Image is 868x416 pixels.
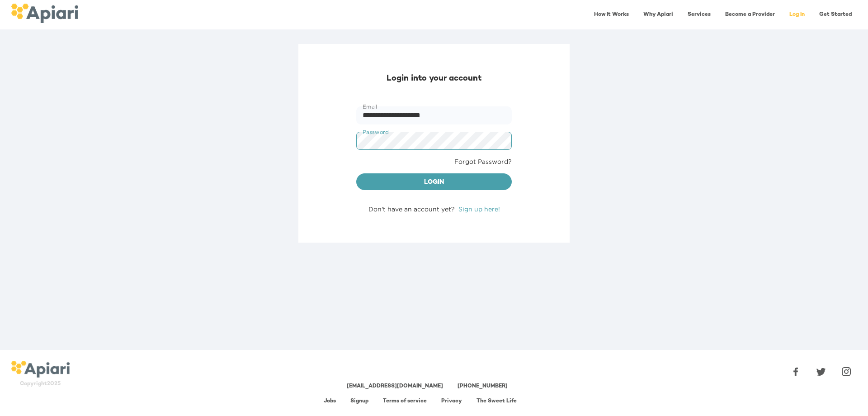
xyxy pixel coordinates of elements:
a: Why Apiari [638,5,679,24]
div: Don't have an account yet? [356,205,512,214]
span: Login [363,177,505,188]
a: Jobs [324,398,336,404]
a: The Sweet Life [476,398,517,404]
a: Forgot Password? [454,157,512,166]
a: [EMAIL_ADDRESS][DOMAIN_NAME] [347,383,443,389]
button: Login [356,173,512,191]
img: logo [11,4,78,23]
a: Services [682,5,716,24]
a: Sign up here! [458,206,500,212]
a: Become a Provider [720,5,780,24]
div: Login into your account [356,73,512,85]
a: How It Works [589,5,634,24]
div: Copyright 2025 [11,380,70,388]
a: Terms of service [383,398,427,404]
a: Privacy [441,398,462,404]
img: logo [11,361,70,378]
a: Log In [784,5,810,24]
div: [PHONE_NUMBER] [458,383,508,390]
a: Signup [350,398,368,404]
a: Get Started [814,5,857,24]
